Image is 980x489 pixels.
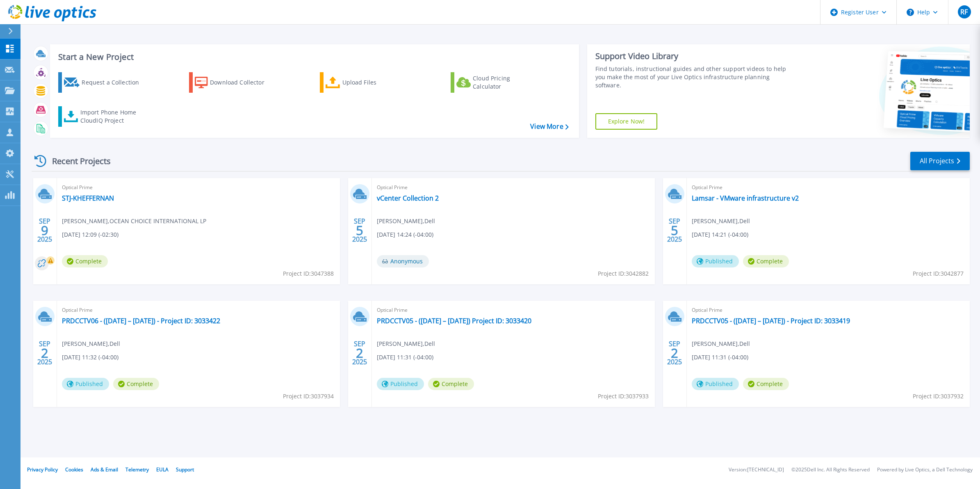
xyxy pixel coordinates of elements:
[729,467,784,473] li: Version: [TECHNICAL_ID]
[598,269,649,278] span: Project ID: 3042882
[62,217,206,226] span: [PERSON_NAME] , OCEAN CHOICE INTERNATIONAL LP
[743,378,789,390] span: Complete
[156,466,169,473] a: EULA
[352,338,367,368] div: SEP 2025
[41,227,48,234] span: 9
[352,215,367,245] div: SEP 2025
[41,350,48,356] span: 2
[692,217,750,226] span: [PERSON_NAME] , Dell
[62,353,119,362] span: [DATE] 11:32 (-04:00)
[692,353,748,362] span: [DATE] 11:31 (-04:00)
[65,466,83,473] a: Cookies
[377,217,435,226] span: [PERSON_NAME] , Dell
[125,466,149,473] a: Telemetry
[283,269,334,278] span: Project ID: 3047388
[791,467,870,473] li: © 2025 Dell Inc. All Rights Reserved
[473,74,538,91] div: Cloud Pricing Calculator
[743,255,789,267] span: Complete
[62,255,108,267] span: Complete
[62,230,119,239] span: [DATE] 12:09 (-02:30)
[37,338,52,368] div: SEP 2025
[377,339,435,348] span: [PERSON_NAME] , Dell
[377,194,439,202] a: vCenter Collection 2
[210,74,276,91] div: Download Collector
[377,378,424,390] span: Published
[356,227,363,234] span: 5
[451,72,542,93] a: Cloud Pricing Calculator
[283,392,334,401] span: Project ID: 3037934
[913,269,964,278] span: Project ID: 3042877
[377,306,650,315] span: Optical Prime
[62,378,109,390] span: Published
[377,230,433,239] span: [DATE] 14:24 (-04:00)
[692,317,850,325] a: PRDCCTV05 - ([DATE] – [DATE]) - Project ID: 3033419
[595,113,658,130] a: Explore Now!
[62,194,114,202] a: STJ-KHEFFERNAN
[692,306,965,315] span: Optical Prime
[342,74,408,91] div: Upload Files
[960,9,968,15] span: RF
[667,215,682,245] div: SEP 2025
[27,466,58,473] a: Privacy Policy
[598,392,649,401] span: Project ID: 3037933
[692,183,965,192] span: Optical Prime
[82,74,147,91] div: Request a Collection
[377,353,433,362] span: [DATE] 11:31 (-04:00)
[32,151,122,171] div: Recent Projects
[671,350,678,356] span: 2
[189,72,280,93] a: Download Collector
[80,108,144,125] div: Import Phone Home CloudIQ Project
[356,350,363,356] span: 2
[62,306,335,315] span: Optical Prime
[62,183,335,192] span: Optical Prime
[377,255,429,267] span: Anonymous
[530,123,568,130] a: View More
[692,255,739,267] span: Published
[913,392,964,401] span: Project ID: 3037932
[667,338,682,368] div: SEP 2025
[320,72,411,93] a: Upload Files
[176,466,194,473] a: Support
[595,51,793,62] div: Support Video Library
[58,72,150,93] a: Request a Collection
[910,152,970,170] a: All Projects
[595,65,793,89] div: Find tutorials, instructional guides and other support videos to help you make the most of your L...
[692,378,739,390] span: Published
[692,194,799,202] a: Lamsar - VMware infrastructure v2
[91,466,118,473] a: Ads & Email
[877,467,973,473] li: Powered by Live Optics, a Dell Technology
[428,378,474,390] span: Complete
[377,183,650,192] span: Optical Prime
[671,227,678,234] span: 5
[62,317,220,325] a: PRDCCTV06 - ([DATE] – [DATE]) - Project ID: 3033422
[37,215,52,245] div: SEP 2025
[692,339,750,348] span: [PERSON_NAME] , Dell
[62,339,120,348] span: [PERSON_NAME] , Dell
[377,317,531,325] a: PRDCCTV05 - ([DATE] – [DATE]) Project ID: 3033420
[692,230,748,239] span: [DATE] 14:21 (-04:00)
[58,53,568,62] h3: Start a New Project
[113,378,159,390] span: Complete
